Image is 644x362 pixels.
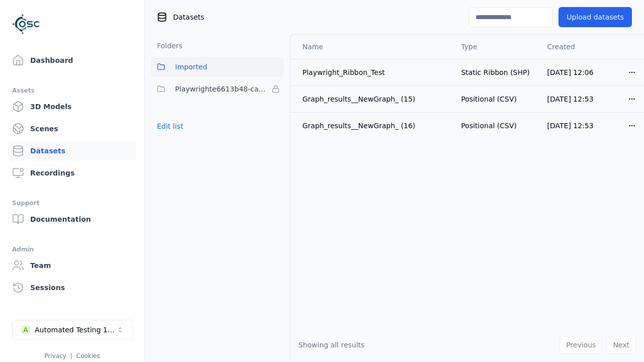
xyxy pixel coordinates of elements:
td: Static Ribbon (SHP) [453,59,539,85]
button: Edit list [151,117,189,135]
div: Assets [12,84,132,97]
div: Graph_results__NewGraph_ (16) [302,121,445,131]
span: Showing all results [298,341,365,349]
div: Admin [12,243,132,255]
button: Imported [151,57,284,77]
span: [DATE] 12:06 [547,68,594,76]
div: A [21,325,31,335]
span: [DATE] 12:53 [547,122,594,130]
span: Datasets [173,12,204,22]
a: Cookies [76,352,100,359]
a: Privacy [44,352,66,359]
div: Playwright_Ribbon_Test [302,67,445,77]
span: Playwrighte6613b48-ca99-48b0-8426-e5f3339f1679 [175,83,268,95]
button: Select a workspace [12,320,133,340]
span: | [70,352,72,359]
a: 3D Models [8,97,136,117]
span: [DATE] 12:53 [547,95,594,103]
span: Imported [175,61,207,73]
a: Recordings [8,163,136,183]
a: Team [8,255,136,276]
th: Created [539,35,620,59]
h3: Folders [151,41,183,51]
a: Scenes [8,119,136,139]
a: Sessions [8,278,136,298]
button: Playwrighte6613b48-ca99-48b0-8426-e5f3339f1679 [151,79,284,99]
td: Positional (CSV) [453,112,539,139]
th: Type [453,35,539,59]
a: Documentation [8,209,136,229]
a: Datasets [8,141,136,161]
div: Graph_results__NewGraph_ (15) [302,94,445,104]
a: Dashboard [8,50,136,70]
div: Automated Testing 1 - Playwright [35,325,116,335]
td: Positional (CSV) [453,85,539,112]
div: Support [12,197,132,209]
img: Logo [12,10,40,38]
button: Upload datasets [558,7,632,27]
th: Name [290,35,453,59]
